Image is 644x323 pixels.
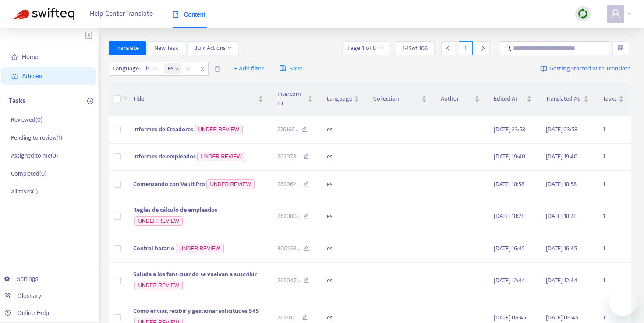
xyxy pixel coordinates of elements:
div: 1 [459,41,473,55]
td: 1 [596,144,631,171]
span: [DATE] 23:58 [546,124,577,134]
td: es [320,235,366,263]
span: Tasks [603,94,617,104]
span: [DATE] 06:45 [546,312,578,323]
span: [DATE] 18:21 [546,211,576,221]
td: 1 [596,198,631,235]
span: save [280,65,286,71]
span: [DATE] 23:58 [494,124,525,134]
span: Author [441,94,473,104]
p: Completed ( 0 ) [11,169,46,178]
button: Translate [109,41,146,55]
span: Title [133,94,256,104]
span: es [164,63,181,74]
p: All tasks ( 1 ) [11,187,38,196]
th: Collection [366,82,434,116]
span: UNDER REVIEW [197,152,245,161]
span: Help Center Translate [90,6,153,22]
span: [DATE] 06:45 [494,312,526,323]
span: close [175,66,180,71]
th: Translated At [539,82,596,116]
span: 262080 ... [277,211,301,221]
span: 300963 ... [277,244,301,253]
span: 262047 ... [277,276,300,285]
span: Collection [373,94,420,104]
span: right [480,45,486,51]
span: UNDER REVIEW [195,125,242,134]
span: Language : [109,62,142,75]
th: Title [126,82,270,116]
span: Informes de empleados [133,151,196,161]
span: Comenzando con Vault Pro [133,179,205,189]
span: Getting started with Translate [549,64,631,74]
span: Intercom ID [277,89,306,109]
span: Cómo enviar, recibir y gestionar solicitudes S4S [133,306,259,316]
span: Language [327,94,352,104]
img: sync.dc5367851b00ba804db3.png [577,8,588,19]
span: [DATE] 19:40 [494,151,525,161]
td: 1 [596,235,631,263]
span: Translated At [546,94,582,104]
span: plus-circle [87,98,93,104]
span: 276166 ... [277,125,298,134]
a: Online Help [4,309,49,316]
span: delete [214,66,221,72]
span: left [445,45,451,51]
span: Informes de Creadores [133,124,193,134]
th: Author [434,82,487,116]
span: down [227,46,232,50]
span: UNDER REVIEW [206,179,254,189]
span: Save [280,63,303,74]
span: Saluda a los fans cuando se vuelvan a suscribir [133,269,257,279]
span: is [146,62,158,75]
span: UNDER REVIEW [134,281,182,290]
a: Getting started with Translate [540,62,631,76]
td: es [320,198,366,235]
span: 262078 ... [277,152,300,161]
span: [DATE] 16:45 [494,243,525,253]
span: Home [22,53,38,60]
span: search [505,45,511,51]
button: + Add filter [227,62,271,76]
a: Settings [4,275,39,282]
span: New Task [154,43,178,53]
p: Tasks [9,96,25,106]
iframe: Button to launch messaging window [609,288,637,316]
span: Content [173,11,205,18]
span: es [168,63,173,74]
span: [DATE] 18:21 [494,211,524,221]
span: Reglas de cálculo de empleados [133,205,217,215]
span: book [173,11,179,18]
span: account-book [11,73,18,79]
td: es [320,171,366,198]
th: Intercom ID [270,82,320,116]
img: image-link [540,65,547,72]
span: UNDER REVIEW [176,244,223,253]
span: [DATE] 18:58 [494,179,524,189]
span: Translate [116,43,139,53]
span: + Add filter [234,63,264,74]
a: Glossary [4,292,41,299]
span: 1 - 15 of 106 [403,44,428,53]
td: es [320,116,366,144]
td: es [320,263,366,300]
th: Language [320,82,366,116]
span: Edited At [494,94,525,104]
span: Control horario [133,243,174,253]
span: [DATE] 12:44 [494,275,525,285]
span: [DATE] 19:40 [546,151,577,161]
p: Reviewed ( 0 ) [11,115,42,124]
p: Pending to review ( 1 ) [11,133,62,142]
span: 262062 ... [277,179,300,189]
th: Edited At [487,82,539,116]
th: Tasks [596,82,631,116]
span: UNDER REVIEW [134,216,182,226]
span: 262107 ... [277,313,299,323]
p: Assigned to me ( 0 ) [11,151,58,160]
img: Swifteq [13,8,74,20]
span: user [610,8,621,19]
span: close [197,64,208,74]
button: saveSave [273,62,309,76]
button: New Task [147,41,185,55]
span: Bulk Actions [194,43,232,53]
